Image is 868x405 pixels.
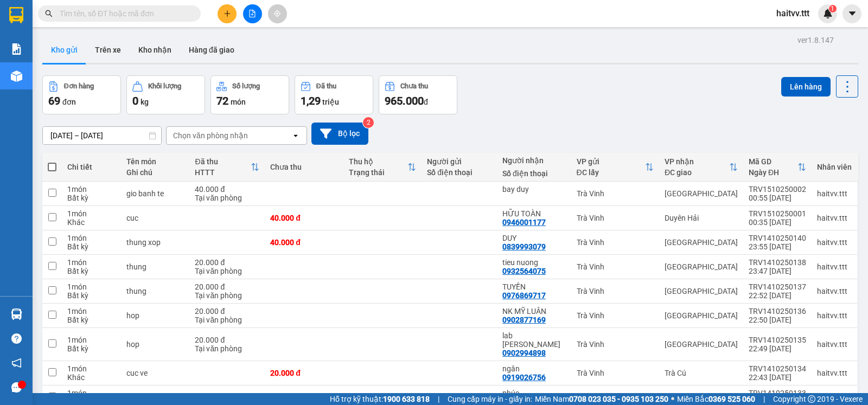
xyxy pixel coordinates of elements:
div: lab kim trang [502,331,566,349]
div: TRV1410250135 [749,336,806,344]
div: DUY [502,234,566,242]
div: haitvv.ttt [817,369,852,377]
div: Tại văn phòng [195,291,259,300]
div: 0976869717 [502,291,546,300]
div: 20.000 đ [195,307,259,316]
div: [GEOGRAPHIC_DATA] [665,311,738,320]
div: Đã thu [316,82,336,90]
div: Trà Vinh [577,214,654,222]
img: icon-new-feature [823,9,833,18]
span: 0 [132,94,138,107]
div: phúc [502,389,566,397]
div: haitvv.ttt [817,262,852,271]
svg: open [291,131,300,140]
div: hop [126,311,184,320]
strong: 0369 525 060 [709,395,755,403]
div: bay duy [502,185,566,194]
span: | [763,393,765,405]
div: Bất kỳ [67,291,116,300]
button: Chưa thu965.000đ [379,75,457,114]
div: Đơn hàng [64,82,94,90]
div: HTTT [195,168,251,177]
div: Mã GD [749,157,797,166]
div: Trạng thái [349,168,408,177]
div: 00:55 [DATE] [749,194,806,202]
div: Bất kỳ [67,267,116,275]
span: món [231,98,246,106]
div: thung [126,287,184,295]
div: VP nhận [665,157,729,166]
div: cuc [126,214,184,222]
div: TRV1410250137 [749,282,806,291]
div: Trà Vinh [577,189,654,198]
div: Duyên Hải [665,214,738,222]
div: Trà Vinh [577,262,654,271]
div: Đã thu [195,157,251,166]
div: haitvv.ttt [817,393,852,402]
div: Trà Vinh [577,238,654,247]
div: ver 1.8.147 [797,34,834,46]
div: Chi tiết [67,163,116,171]
div: TRV1410250140 [749,234,806,242]
th: Toggle SortBy [571,153,659,182]
div: haitvv.ttt [817,189,852,198]
span: Hỗ trợ kỹ thuật: [330,393,430,405]
div: Bất kỳ [67,194,116,202]
button: caret-down [843,4,861,23]
div: Khác [67,218,116,227]
div: Trà Vinh [577,287,654,295]
div: Duyên Hải [665,393,738,402]
div: Tại văn phòng [195,267,259,275]
div: [GEOGRAPHIC_DATA] [665,238,738,247]
span: 965.000 [385,94,424,107]
div: TUYỀN [502,282,566,291]
div: Chọn văn phòng nhận [173,130,248,141]
div: 20.000 đ [195,258,259,267]
div: Khối lượng [148,82,181,90]
div: ĐC giao [665,168,729,177]
div: 23:47 [DATE] [749,267,806,275]
div: [GEOGRAPHIC_DATA] [665,189,738,198]
div: 40.000 đ [195,185,259,194]
div: Người gửi [427,157,492,166]
span: 1 [831,5,834,12]
input: Tìm tên, số ĐT hoặc mã đơn [60,8,188,20]
sup: 2 [363,117,374,128]
div: Trà Vinh [577,369,654,377]
span: file-add [248,10,256,17]
div: 22:50 [DATE] [749,316,806,324]
span: copyright [808,395,815,403]
div: Khác [67,373,116,382]
span: aim [273,10,281,17]
div: Bất kỳ [67,242,116,251]
div: 20.000 đ [270,393,338,402]
div: thung [126,262,184,271]
div: 1 món [67,185,116,194]
div: hop [126,340,184,349]
span: caret-down [847,9,857,18]
span: Cung cấp máy in - giấy in: [448,393,532,405]
div: gio banh te [126,189,184,198]
button: Kho nhận [130,37,180,63]
span: message [11,382,22,393]
span: đ [424,98,428,106]
sup: 1 [829,5,837,12]
div: Thu hộ [349,157,408,166]
div: HỮU TOÀN [502,209,566,218]
div: [GEOGRAPHIC_DATA] [665,262,738,271]
div: 20.000 đ [195,336,259,344]
div: 1 món [67,234,116,242]
div: 1 món [67,258,116,267]
div: 0946001177 [502,218,546,227]
div: 20.000 đ [270,369,338,377]
div: 40.000 đ [270,238,338,247]
th: Toggle SortBy [343,153,422,182]
div: cuc ve [126,393,184,402]
div: Số điện thoại [502,169,566,178]
th: Toggle SortBy [743,153,812,182]
div: 23:55 [DATE] [749,242,806,251]
img: warehouse-icon [11,308,22,320]
div: 1 món [67,282,116,291]
span: notification [11,358,22,368]
div: Chưa thu [270,163,338,171]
